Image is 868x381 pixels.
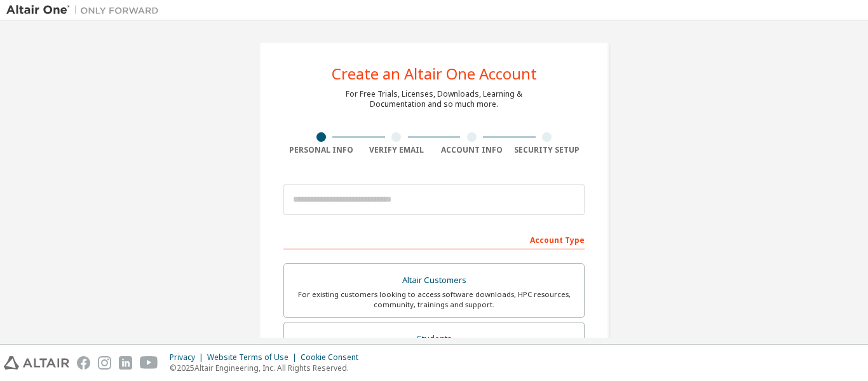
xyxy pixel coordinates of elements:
img: altair_logo.svg [4,356,69,370]
img: youtube.svg [140,356,158,370]
div: For existing customers looking to access software downloads, HPC resources, community, trainings ... [292,289,576,310]
div: Create an Altair One Account [332,66,537,81]
div: Personal Info [283,145,359,155]
div: For Free Trials, Licenses, Downloads, Learning & Documentation and so much more. [346,89,522,109]
p: © 2025 Altair Engineering, Inc. All Rights Reserved. [170,363,366,373]
div: Account Info [434,145,510,155]
img: instagram.svg [98,356,111,370]
img: linkedin.svg [119,356,132,370]
div: Cookie Consent [301,352,366,363]
div: Website Terms of Use [207,352,301,363]
div: Altair Customers [292,272,576,289]
img: facebook.svg [77,356,90,370]
div: Security Setup [510,145,585,155]
div: Students [292,330,576,348]
img: Altair One [6,4,165,17]
div: Privacy [170,352,207,363]
div: Verify Email [359,145,435,155]
div: Account Type [283,229,585,249]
